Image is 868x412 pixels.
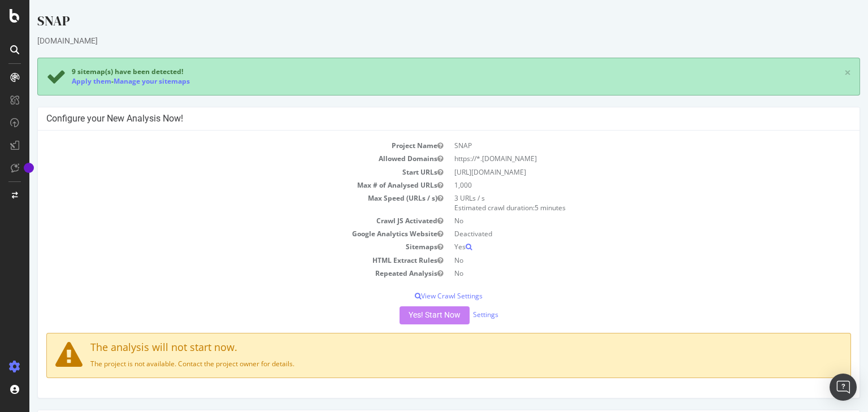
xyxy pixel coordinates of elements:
[17,179,419,192] td: Max # of Analysed URLs
[419,152,822,165] td: https://*.[DOMAIN_NAME]
[419,254,822,267] td: No
[26,359,813,368] p: The project is not available. Contact the project owner for details.
[8,11,831,35] div: SNAP
[444,310,469,319] a: Settings
[17,152,419,165] td: Allowed Domains
[419,227,822,240] td: Deactivated
[42,76,160,86] div: -
[42,76,82,86] a: Apply them
[84,76,160,86] a: Manage your sitemaps
[419,214,822,227] td: No
[419,179,822,192] td: 1,000
[17,192,419,214] td: Max Speed (URLs / s)
[17,214,419,227] td: Crawl JS Activated
[17,291,822,301] p: View Crawl Settings
[42,67,154,76] span: 9 sitemap(s) have been detected!
[419,139,822,152] td: SNAP
[419,192,822,214] td: 3 URLs / s Estimated crawl duration:
[24,163,34,173] div: Tooltip anchor
[17,139,419,152] td: Project Name
[17,166,419,179] td: Start URLs
[419,240,822,253] td: Yes
[419,267,822,280] td: No
[17,254,419,267] td: HTML Extract Rules
[419,166,822,179] td: [URL][DOMAIN_NAME]
[830,374,857,401] div: Open Intercom Messenger
[17,227,419,240] td: Google Analytics Website
[17,240,419,253] td: Sitemaps
[17,267,419,280] td: Repeated Analysis
[505,203,536,212] span: 5 minutes
[8,35,831,46] div: [DOMAIN_NAME]
[815,67,822,79] a: ×
[17,113,822,124] h4: Configure your New Analysis Now!
[26,342,813,353] h4: The analysis will not start now.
